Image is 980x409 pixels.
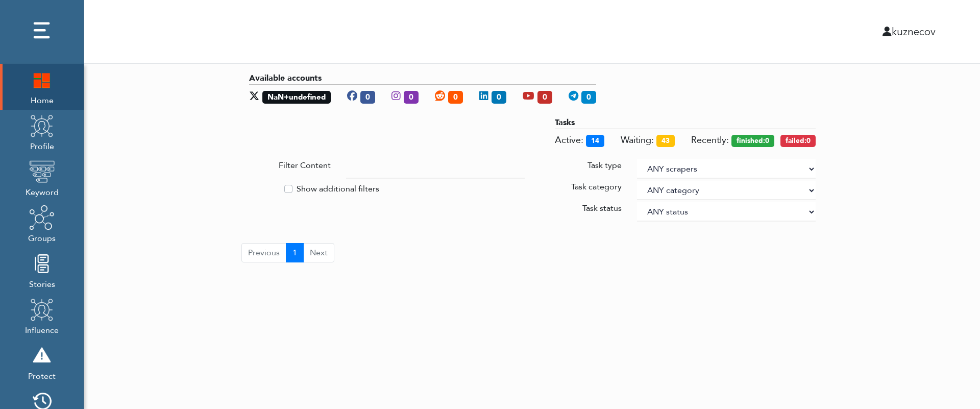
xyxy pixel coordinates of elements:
div: kuznecov [510,24,943,39]
div: Linkedin [471,85,514,108]
span: 0 [404,91,419,104]
span: Profile [29,138,55,153]
button: Go to page 1 [286,243,304,262]
span: NaN+undefined [262,91,331,104]
span: Home [29,92,55,107]
span: Influence [25,322,59,336]
span: 0 [537,91,552,104]
div: Facebook [339,85,383,108]
div: X (login/pass + api accounts) [249,85,339,108]
span: 43 [656,135,675,147]
img: profile.png [29,113,55,138]
span: 14 [586,135,604,147]
img: groups.png [29,205,55,230]
span: 0 [492,91,506,104]
label: Task type [587,159,622,172]
img: profile.png [29,297,55,322]
img: stories.png [29,251,55,276]
div: Instagram [383,85,427,108]
span: Recently: [691,134,729,147]
span: Protect [28,368,56,382]
label: Show additional filters [297,183,379,195]
span: Keyword [26,184,59,199]
span: Tasks awaiting for execution [621,134,654,147]
label: Filter Content [279,159,331,172]
label: Task category [571,181,622,193]
label: Task status [582,202,622,214]
ul: Pagination [241,243,334,262]
div: Tasks [555,116,816,129]
span: 0 [360,91,375,104]
div: Reddit [427,85,471,108]
span: Tasks finished in last 30 minutes [731,135,774,147]
div: Available accounts [249,72,596,85]
img: dots.png [29,18,55,43]
span: Tasks executing now [555,134,583,147]
span: Tasks failed in last 30 minutes [780,135,816,147]
img: keyword.png [29,159,55,184]
div: Youtube [514,85,560,108]
img: home.png [29,67,55,92]
span: Groups [28,230,56,245]
span: Stories [29,276,55,291]
span: 0 [448,91,463,104]
div: Telegram [560,85,596,108]
img: risk.png [29,343,55,368]
span: 0 [581,91,596,104]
